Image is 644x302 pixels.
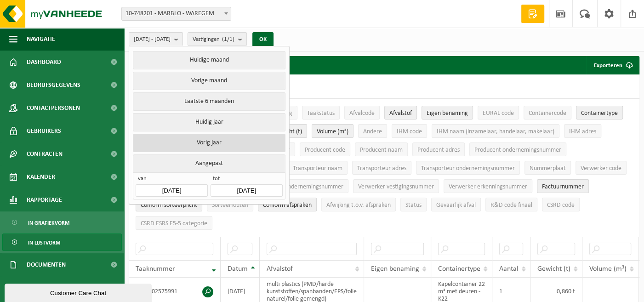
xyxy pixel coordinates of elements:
[27,276,68,299] span: Product Shop
[349,110,375,117] span: Afvalcode
[212,202,248,209] span: Sorteerfouten
[581,110,618,117] span: Containertype
[27,165,55,188] span: Kalender
[27,28,55,51] span: Navigatie
[547,202,575,209] span: CSRD code
[357,165,406,172] span: Transporteur adres
[136,265,175,273] span: Taaknummer
[581,165,621,172] span: Verwerker code
[576,161,627,175] button: Verwerker codeVerwerker code: Activate to sort
[392,124,427,138] button: IHM codeIHM code: Activate to sort
[27,74,80,97] span: Bedrijfsgegevens
[2,234,122,251] a: In lijstvorm
[129,32,183,46] button: [DATE] - [DATE]
[358,183,434,190] span: Verwerker vestigingsnummer
[133,154,285,172] button: Aangepast
[27,188,62,211] span: Rapportage
[27,253,66,276] span: Documenten
[587,56,638,74] button: Exporteren
[589,265,627,273] span: Volume (m³)
[436,202,476,209] span: Gevaarlijk afval
[263,202,312,209] span: Conform afspraken
[524,161,571,175] button: NummerplaatNummerplaat: Activate to sort
[416,161,520,175] button: Transporteur ondernemingsnummerTransporteur ondernemingsnummer : Activate to sort
[141,202,197,209] span: Conform sorteerplicht
[449,183,527,190] span: Verwerker erkenningsnummer
[228,265,248,273] span: Datum
[438,265,480,273] span: Containertype
[141,220,207,227] span: CSRD ESRS E5-5 categorie
[469,142,566,156] button: Producent ondernemingsnummerProducent ondernemingsnummer: Activate to sort
[193,33,234,46] span: Vestigingen
[478,106,519,120] button: EURAL codeEURAL code: Activate to sort
[133,72,285,90] button: Vorige maand
[542,198,580,211] button: CSRD codeCSRD code: Activate to sort
[27,97,80,120] span: Contactpersonen
[300,142,350,156] button: Producent codeProducent code: Activate to sort
[412,142,465,156] button: Producent adresProducent adres: Activate to sort
[28,234,60,251] span: In lijstvorm
[222,36,234,42] count: (1/1)
[542,183,584,190] span: Factuurnummer
[133,92,285,111] button: Laatste 6 maanden
[389,110,412,117] span: Afvalstof
[432,124,559,138] button: IHM naam (inzamelaar, handelaar, makelaar)IHM naam (inzamelaar, handelaar, makelaar): Activate to...
[427,110,468,117] span: Eigen benaming
[133,51,285,69] button: Huidige maand
[524,106,571,120] button: ContainercodeContainercode: Activate to sort
[576,106,623,120] button: ContainertypeContainertype: Activate to sort
[352,161,411,175] button: Transporteur adresTransporteur adres: Activate to sort
[485,198,537,211] button: R&D code finaalR&amp;D code finaal: Activate to sort
[293,165,342,172] span: Transporteur naam
[405,202,422,209] span: Status
[529,110,566,117] span: Containercode
[490,202,532,209] span: R&D code finaal
[312,124,353,138] button: Volume (m³)Volume (m³): Activate to sort
[363,128,382,135] span: Andere
[27,51,61,74] span: Dashboard
[288,161,348,175] button: Transporteur naamTransporteur naam: Activate to sort
[188,32,247,46] button: Vestigingen(1/1)
[121,7,231,21] span: 10-748201 - MARBLO - WAREGEM
[211,175,282,184] span: tot
[421,165,515,172] span: Transporteur ondernemingsnummer
[307,110,335,117] span: Taakstatus
[5,282,154,302] iframe: chat widget
[358,124,387,138] button: AndereAndere: Activate to sort
[27,120,61,142] span: Gebruikers
[355,142,408,156] button: Producent naamProducent naam: Activate to sort
[317,128,348,135] span: Volume (m³)
[537,179,589,193] button: FactuurnummerFactuurnummer: Activate to sort
[397,128,422,135] span: IHM code
[136,175,207,184] span: van
[122,7,231,20] span: 10-748201 - MARBLO - WAREGEM
[207,198,253,211] button: SorteerfoutenSorteerfouten: Activate to sort
[444,179,532,193] button: Verwerker erkenningsnummerVerwerker erkenningsnummer: Activate to sort
[344,106,380,120] button: AfvalcodeAfvalcode: Activate to sort
[371,265,419,273] span: Eigen benaming
[417,147,460,154] span: Producent adres
[360,147,403,154] span: Producent naam
[134,33,171,46] span: [DATE] - [DATE]
[437,128,554,135] span: IHM naam (inzamelaar, handelaar, makelaar)
[326,202,391,209] span: Afwijking t.o.v. afspraken
[27,142,63,165] span: Contracten
[267,265,293,273] span: Afvalstof
[133,134,285,152] button: Vorig jaar
[499,265,519,273] span: Aantal
[251,179,348,193] button: Verwerker ondernemingsnummerVerwerker ondernemingsnummer: Activate to sort
[530,165,566,172] span: Nummerplaat
[431,198,481,211] button: Gevaarlijk afval : Activate to sort
[321,198,396,211] button: Afwijking t.o.v. afsprakenAfwijking t.o.v. afspraken: Activate to sort
[2,214,122,231] a: In grafiekvorm
[422,106,473,120] button: Eigen benamingEigen benaming: Activate to sort
[569,128,596,135] span: IHM adres
[537,265,570,273] span: Gewicht (t)
[258,198,317,211] button: Conform afspraken : Activate to sort
[474,147,561,154] span: Producent ondernemingsnummer
[353,179,439,193] button: Verwerker vestigingsnummerVerwerker vestigingsnummer: Activate to sort
[136,216,212,230] button: CSRD ESRS E5-5 categorieCSRD ESRS E5-5 categorie: Activate to sort
[136,198,202,211] button: Conform sorteerplicht : Activate to sort
[400,198,427,211] button: StatusStatus: Activate to sort
[384,106,417,120] button: AfvalstofAfvalstof: Activate to sort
